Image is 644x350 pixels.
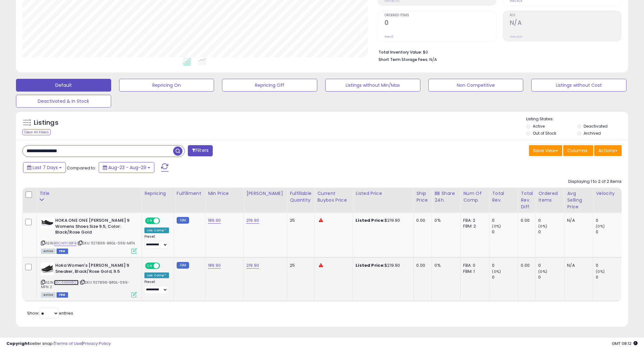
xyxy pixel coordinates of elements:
[144,280,169,294] div: Preset:
[463,218,484,223] div: FBA: 2
[492,224,501,229] small: (0%)
[188,145,213,156] button: Filters
[567,147,587,154] span: Columns
[533,130,556,136] label: Out of Stock
[6,341,111,347] div: seller snap | |
[567,190,590,210] div: Avg Selling Price
[177,217,189,224] small: FBM
[41,218,137,253] div: ASIN:
[379,49,422,55] b: Total Inventory Value:
[463,223,484,229] div: FBM: 2
[108,164,146,171] span: Aug-23 - Aug-29
[538,224,547,229] small: (0%)
[492,218,518,223] div: 0
[208,262,221,269] a: 189.90
[596,218,622,223] div: 0
[55,218,133,237] b: HOKA ONE ONE [PERSON_NAME] 9 Womens Shoes Size 9.5, Color: Black/Rose Gold
[290,218,310,223] div: 25
[16,95,111,108] button: Deactivated & In Stock
[567,263,588,268] div: N/A
[290,263,310,268] div: 25
[23,162,66,173] button: Last 7 Days
[538,218,564,223] div: 0
[246,190,284,197] div: [PERSON_NAME]
[538,229,564,235] div: 0
[510,14,621,17] span: ROI
[492,229,518,235] div: 0
[492,274,518,280] div: 0
[416,190,429,204] div: Ship Price
[596,190,619,197] div: Velocity
[434,263,456,268] div: 0%
[54,241,76,246] a: B0CW1Y3BFB
[531,79,626,92] button: Listings without Cost
[144,235,169,249] div: Preset:
[41,292,56,298] span: All listings currently available for purchase on Amazon
[612,340,638,346] span: 2025-09-7 08:12 GMT
[596,263,622,268] div: 0
[33,164,58,171] span: Last 7 Days
[317,190,350,204] div: Current Buybox Price
[385,19,496,28] h2: 0
[356,263,409,268] div: $219.90
[144,227,169,233] div: Low. Comp *
[356,217,385,223] b: Listed Price:
[246,217,259,224] a: 219.90
[356,190,411,197] div: Listed Price
[67,165,96,171] span: Compared to:
[77,241,135,246] span: | SKU: 1127896-BRGL-095-MFN
[177,190,203,197] div: Fulfillment
[434,190,458,204] div: BB Share 24h.
[41,249,56,254] span: All listings currently available for purchase on Amazon
[463,263,484,268] div: FBA: 0
[57,249,68,254] span: FBM
[222,79,317,92] button: Repricing Off
[533,123,545,129] label: Active
[416,218,427,223] div: 0.00
[208,190,241,197] div: Min Price
[529,145,562,156] button: Save View
[41,218,54,228] img: 3100651B4BL._SL40_.jpg
[41,263,137,297] div: ASIN:
[6,340,30,346] strong: Copyright
[146,218,154,224] span: ON
[385,14,496,17] span: Ordered Items
[22,129,51,135] div: Clear All Filters
[596,274,622,280] div: 0
[538,263,564,268] div: 0
[538,274,564,280] div: 0
[41,280,129,289] span: | SKU: 1127896-BRGL-095-MFN 2
[594,145,622,156] button: Actions
[379,48,617,56] li: $0
[492,269,501,274] small: (0%)
[144,272,169,278] div: Low. Comp *
[596,224,605,229] small: (0%)
[177,262,189,269] small: FBM
[463,269,484,274] div: FBM: 1
[584,123,608,129] label: Deactivated
[510,19,621,28] h2: N/A
[567,218,588,223] div: N/A
[584,130,601,136] label: Archived
[526,116,628,122] p: Listing States:
[119,79,214,92] button: Repricing On
[246,262,259,269] a: 219.90
[563,145,593,156] button: Columns
[596,229,622,235] div: 0
[39,190,139,197] div: Title
[144,190,171,197] div: Repricing
[568,179,622,185] div: Displaying 1 to 2 of 2 items
[538,190,562,204] div: Ordered Items
[41,263,54,275] img: 41vDYuPbUkL._SL40_.jpg
[521,190,533,210] div: Total Rev. Diff.
[34,118,58,127] h5: Listings
[325,79,420,92] button: Listings without Min/Max
[159,263,169,269] span: OFF
[434,218,456,223] div: 0%
[208,217,221,224] a: 189.90
[521,218,531,223] div: 0.00
[356,262,385,268] b: Listed Price:
[492,190,515,204] div: Total Rev.
[54,280,79,285] a: B0C6XNN8Q3
[429,56,437,63] span: N/A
